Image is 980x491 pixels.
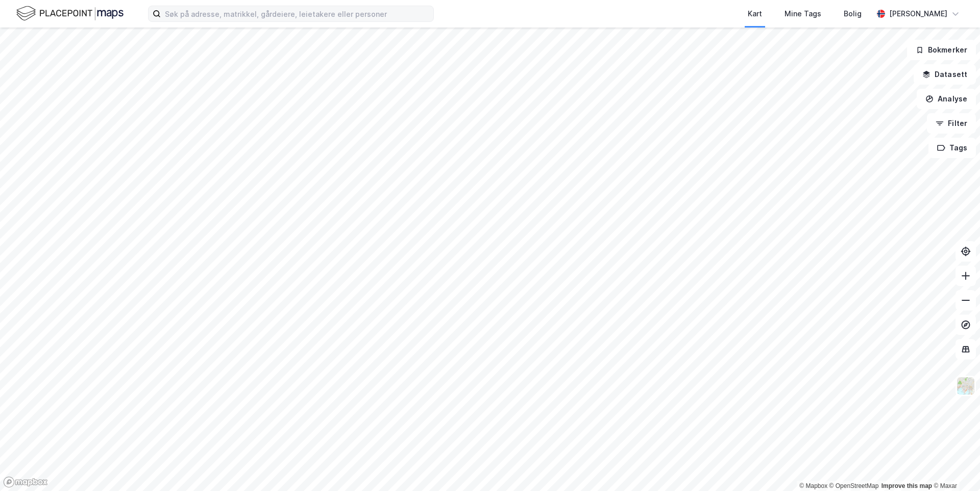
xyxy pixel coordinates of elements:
div: Bolig [844,8,862,20]
input: Søk på adresse, matrikkel, gårdeiere, leietakere eller personer [161,6,433,21]
div: Mine Tags [785,8,821,20]
iframe: Chat Widget [929,442,980,491]
div: Kontrollprogram for chat [929,442,980,491]
div: Kart [748,8,762,20]
img: logo.f888ab2527a4732fd821a326f86c7f29.svg [16,5,124,22]
div: [PERSON_NAME] [889,8,947,20]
